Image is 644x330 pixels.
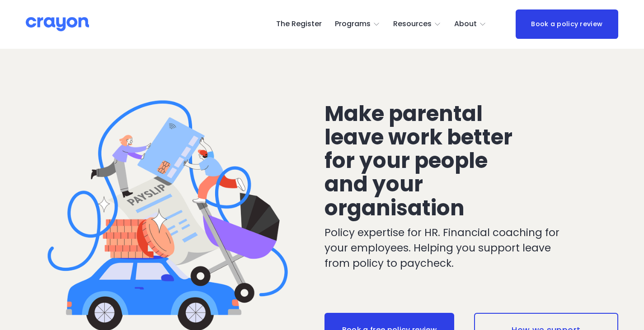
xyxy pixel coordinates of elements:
a: folder dropdown [335,17,381,32]
a: folder dropdown [393,17,442,32]
span: Resources [393,18,432,31]
a: folder dropdown [454,17,487,32]
img: Crayon [26,16,89,32]
a: The Register [276,17,322,32]
span: Make parental leave work better for your people and your organisation [324,99,517,222]
span: About [454,18,477,31]
span: Programs [335,18,371,31]
a: Book a policy review [516,9,618,39]
p: Policy expertise for HR. Financial coaching for your employees. Helping you support leave from po... [324,225,569,271]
